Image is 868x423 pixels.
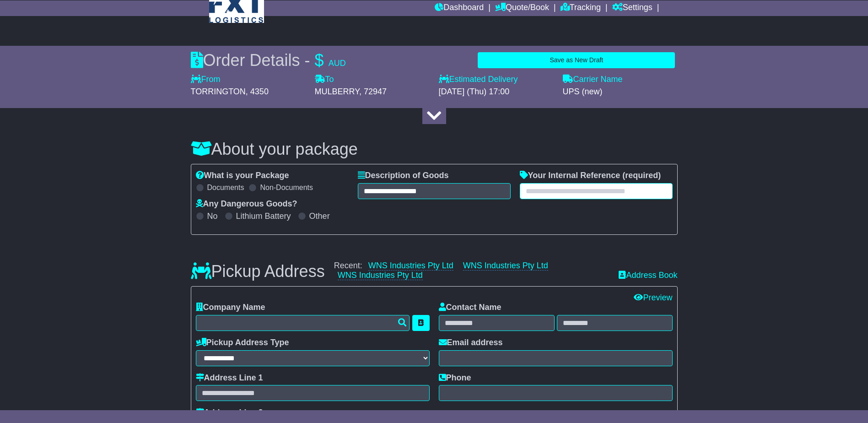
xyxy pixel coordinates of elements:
[196,303,265,313] label: Company Name
[439,303,501,313] label: Contact Name
[315,87,359,96] span: MULBERRY
[196,373,263,383] label: Address Line 1
[191,140,678,158] h3: About your package
[495,0,549,16] a: Quote/Book
[634,293,672,302] a: Preview
[478,52,675,68] button: Save as New Draft
[329,59,346,68] span: AUD
[246,87,269,96] span: , 4350
[435,0,484,16] a: Dashboard
[196,338,289,348] label: Pickup Address Type
[619,271,677,281] a: Address Book
[439,338,503,348] label: Email address
[207,183,244,192] label: Documents
[520,171,661,181] label: Your Internal Reference (required)
[563,87,678,97] div: UPS (new)
[315,75,334,85] label: To
[561,0,601,16] a: Tracking
[191,87,246,96] span: TORRINGTON
[196,199,297,209] label: Any Dangerous Goods?
[196,408,263,418] label: Address Line 2
[196,171,289,181] label: What is your Package
[358,171,449,181] label: Description of Goods
[191,75,221,85] label: From
[359,87,387,96] span: , 72947
[309,211,330,222] label: Other
[334,261,610,281] div: Recent:
[191,262,325,281] h3: Pickup Address
[191,50,346,70] div: Order Details -
[439,87,554,97] div: [DATE] (Thu) 17:00
[612,0,652,16] a: Settings
[463,261,548,271] a: WNS Industries Pty Ltd
[439,75,554,85] label: Estimated Delivery
[236,211,291,222] label: Lithium Battery
[338,271,423,280] a: WNS Industries Pty Ltd
[260,183,313,192] label: Non-Documents
[315,51,324,70] span: $
[439,373,471,383] label: Phone
[207,211,218,222] label: No
[368,261,453,271] a: WNS Industries Pty Ltd
[563,75,623,85] label: Carrier Name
